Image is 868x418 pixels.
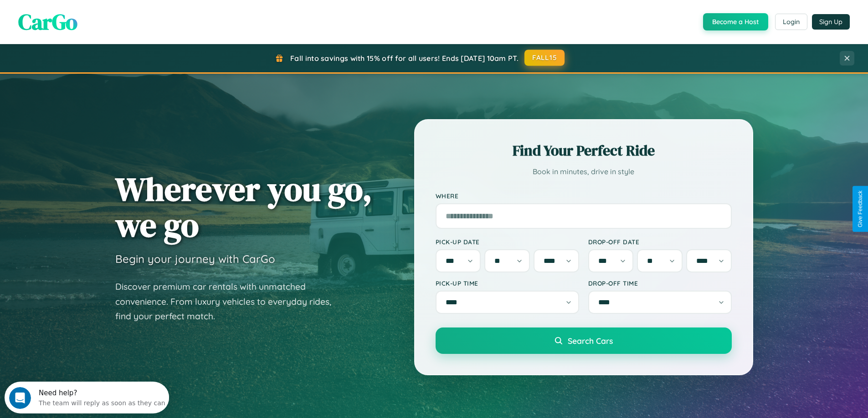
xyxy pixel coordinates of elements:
[34,15,161,25] div: The team will reply as soon as they can
[115,279,343,324] p: Discover premium car rentals with unmatched convenience. From luxury vehicles to everyday rides, ...
[115,252,275,266] h3: Begin your journey with CarGo
[812,14,850,30] button: Sign Up
[524,50,565,66] button: FALL15
[436,327,732,354] button: Search Cars
[115,171,372,243] h1: Wherever you go, we go
[857,191,863,227] div: Give Feedback
[9,387,31,409] iframe: Intercom live chat
[4,4,169,29] div: Open Intercom Messenger
[588,279,732,287] label: Drop-off Time
[18,7,77,37] span: CarGo
[436,279,579,287] label: Pick-up Time
[703,13,768,30] button: Become a Host
[775,14,807,30] button: Login
[436,165,732,178] p: Book in minutes, drive in style
[5,382,169,413] iframe: Intercom live chat discovery launcher
[34,8,161,15] div: Need help?
[568,336,613,346] span: Search Cars
[290,54,519,63] span: Fall into savings with 15% off for all users! Ends [DATE] 10am PT.
[436,192,732,200] label: Where
[436,238,579,246] label: Pick-up Date
[436,141,732,161] h2: Find Your Perfect Ride
[588,238,732,246] label: Drop-off Date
